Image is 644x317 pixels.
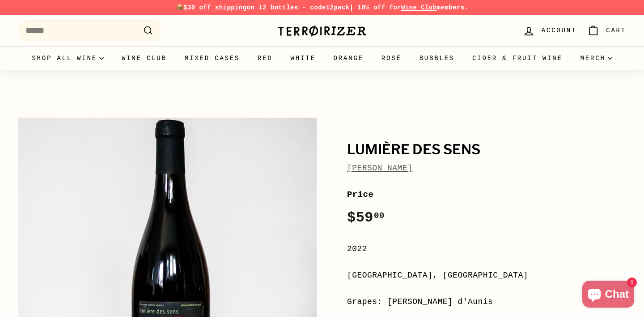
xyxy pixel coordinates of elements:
[374,211,385,221] sup: 00
[347,269,626,282] div: [GEOGRAPHIC_DATA], [GEOGRAPHIC_DATA]
[176,46,249,70] a: Mixed Cases
[23,46,113,70] summary: Shop all wine
[282,46,325,70] a: White
[347,209,385,226] span: $59
[463,46,572,70] a: Cider & Fruit Wine
[347,188,626,201] label: Price
[249,46,282,70] a: Red
[183,4,247,11] span: $30 off shipping
[18,3,626,13] p: 📦 on 12 bottles - code | 10% off for members.
[582,17,631,44] a: Cart
[347,142,626,157] h1: Lumière des Sens
[580,281,637,310] inbox-online-store-chat: Shopify online store chat
[347,243,626,256] div: 2022
[411,46,463,70] a: Bubbles
[326,4,350,11] strong: 12pack
[347,164,412,173] a: [PERSON_NAME]
[347,295,626,308] div: Grapes: [PERSON_NAME] d'Aunis
[373,46,411,70] a: Rosé
[113,46,176,70] a: Wine Club
[542,26,576,35] span: Account
[517,17,582,44] a: Account
[325,46,373,70] a: Orange
[401,4,437,11] a: Wine Club
[606,26,626,35] span: Cart
[572,46,621,70] summary: Merch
